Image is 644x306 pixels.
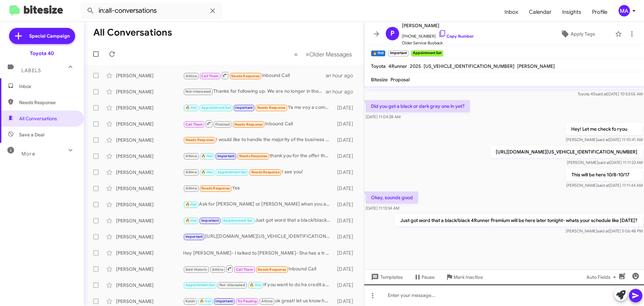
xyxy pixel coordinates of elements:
div: [PERSON_NAME] [116,185,183,192]
div: [URL][DOMAIN_NAME][US_VEHICLE_IDENTIFICATION_NUMBER] [183,233,334,241]
span: Auto Fields [586,271,619,283]
span: 🔥 Hot [201,154,213,158]
h1: All Conversations [93,27,172,38]
div: an hour ago [326,72,359,79]
span: [PERSON_NAME] [DATE] 11:11:44 AM [566,183,643,188]
div: Ya me voy a comunicar con el [183,104,334,112]
div: [PERSON_NAME] [116,217,183,224]
span: Proposal [390,77,410,83]
span: [PHONE_NUMBER] [402,30,474,40]
button: Mark Inactive [440,271,488,283]
span: « [294,50,298,58]
div: [DATE] [334,185,359,192]
span: Needs Response [251,170,280,174]
nav: Page navigation example [290,47,356,61]
div: an hour ago [326,88,359,95]
div: [DATE] [334,169,359,176]
span: Athina [261,299,273,303]
span: Try Pausing [237,299,257,303]
span: [PERSON_NAME] [DATE] 5:06:48 PM [566,228,643,233]
a: Inbox [499,2,524,22]
a: Profile [587,2,613,22]
span: said at [597,183,609,188]
span: Appointment Set [217,170,247,174]
a: Copy Number [438,34,474,39]
span: said at [597,137,609,142]
div: MA [619,5,630,16]
span: Appointment Set [201,105,231,110]
span: Needs Response [19,99,76,106]
div: [DATE] [334,266,359,272]
span: Finished [215,122,230,127]
span: Special Campaign [29,33,70,39]
div: Just got word that a black/black 4Runner Premium will be here later tonight- whats your schedule ... [183,217,334,224]
div: [PERSON_NAME] [116,233,183,240]
div: [DATE] [334,282,359,289]
span: P [390,28,394,39]
div: Thanks for following up. We are no longer in the market for a new vehicle but will reach back out... [183,88,326,95]
span: Athina [185,186,197,190]
span: 🔥 Hot [185,218,197,223]
div: [PERSON_NAME] [116,250,183,256]
div: [PERSON_NAME] [116,88,183,95]
div: [DATE] [334,121,359,127]
div: [PERSON_NAME] [116,282,183,289]
span: Sold Historic [185,267,208,272]
div: [PERSON_NAME] [116,266,183,272]
span: Athina [185,170,197,174]
span: Athina [185,154,197,158]
span: [PERSON_NAME] [517,63,555,69]
span: Bitesize [371,77,388,83]
small: Important [388,50,408,56]
span: Older Messages [309,51,352,58]
div: I would like to handle the majority of the business over the phone and when I come in I will be m... [183,136,334,144]
span: » [306,50,309,58]
div: Hey [PERSON_NAME]- I talked to [PERSON_NAME]- She has a truck she wants to send over to you. Can ... [183,250,334,256]
span: Needs Response [234,122,263,127]
div: Inbound Call [183,265,334,273]
span: 🔥 Hot [185,105,197,110]
button: Pause [408,271,440,283]
div: [DATE] [334,153,359,160]
button: Previous [290,47,302,61]
p: Did you get a black or dark gray one in yet? [366,100,470,112]
button: Next [302,47,356,61]
span: Inbox [19,83,76,90]
div: [DATE] [334,201,359,208]
span: [PERSON_NAME] [402,21,474,30]
span: [PERSON_NAME] [DATE] 11:11:23 AM [567,160,643,165]
div: [DATE] [334,104,359,111]
button: MA [613,5,637,16]
span: [PERSON_NAME] [DATE] 11:10:41 AM [566,137,643,142]
span: Kalah [185,299,195,303]
a: Calendar [524,2,557,22]
span: Athina [185,74,197,78]
span: Not-Interested [185,89,211,94]
span: 🔥 Hot [185,202,197,207]
span: Needs Response [231,74,260,78]
span: said at [595,91,607,96]
div: [DATE] [334,250,359,256]
span: Appointment Set [185,283,215,287]
span: Apply Tags [571,28,595,40]
div: If you want to do ha credit application I can figure out exactly what you would need out of pocke... [183,281,334,289]
div: I see you! [183,168,334,176]
div: [PERSON_NAME] [116,169,183,176]
span: said at [598,160,610,165]
span: said at [597,228,609,233]
div: Inbound Call [183,71,326,80]
small: Appointment Set [411,50,443,56]
span: Templates [370,271,403,283]
span: 🔥 Hot [201,170,213,174]
span: Call Them [201,74,219,78]
div: [DATE] [334,137,359,143]
p: Hey! Let me check fo ryou [566,123,643,135]
div: [PERSON_NAME] [116,104,183,111]
span: Needs Response [258,267,286,272]
div: Yes [183,184,334,192]
div: [PERSON_NAME] [116,137,183,143]
span: Needs Response [185,138,214,142]
span: More [21,151,35,157]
